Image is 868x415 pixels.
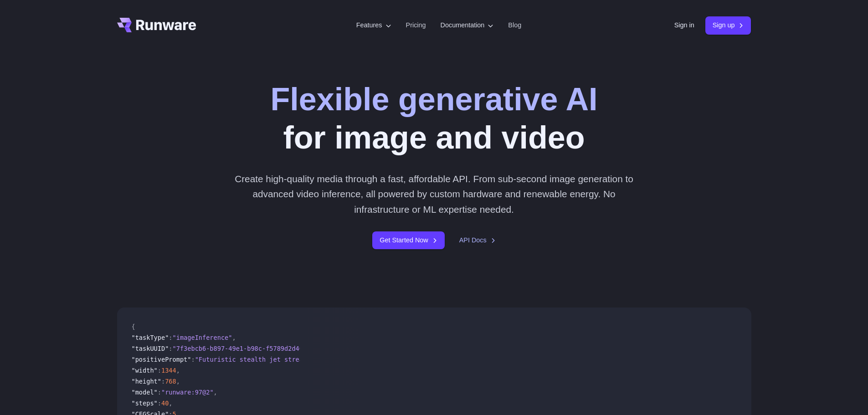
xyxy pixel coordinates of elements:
[132,389,158,396] span: "model"
[674,20,694,31] a: Sign in
[176,367,180,374] span: ,
[169,400,172,407] span: ,
[231,171,637,217] p: Create high-quality media through a fast, affordable API. From sub-second image generation to adv...
[441,20,494,31] label: Documentation
[270,82,597,117] strong: Flexible generative AI
[161,389,214,396] span: "runware:97@2"
[508,20,521,31] a: Blog
[406,20,426,31] a: Pricing
[161,400,169,407] span: 40
[165,378,176,385] span: 768
[132,334,169,341] span: "taskType"
[117,18,196,32] a: Go to /
[132,356,191,363] span: "positivePrompt"
[459,235,496,246] a: API Docs
[158,367,161,374] span: :
[158,400,161,407] span: :
[132,378,161,385] span: "height"
[232,334,236,341] span: ,
[132,345,169,352] span: "taskUUID"
[132,400,158,407] span: "steps"
[173,345,314,352] span: "7f3ebcb6-b897-49e1-b98c-f5789d2d40d7"
[214,389,217,396] span: ,
[132,323,135,330] span: {
[705,16,751,34] a: Sign up
[158,389,161,396] span: :
[356,20,391,31] label: Features
[132,367,158,374] span: "width"
[161,378,165,385] span: :
[161,367,176,374] span: 1344
[372,231,444,249] a: Get Started Now
[195,356,534,363] span: "Futuristic stealth jet streaking through a neon-lit cityscape with glowing purple exhaust"
[169,334,172,341] span: :
[176,378,180,385] span: ,
[173,334,232,341] span: "imageInference"
[169,345,172,352] span: :
[270,80,597,157] h1: for image and video
[191,356,195,363] span: :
